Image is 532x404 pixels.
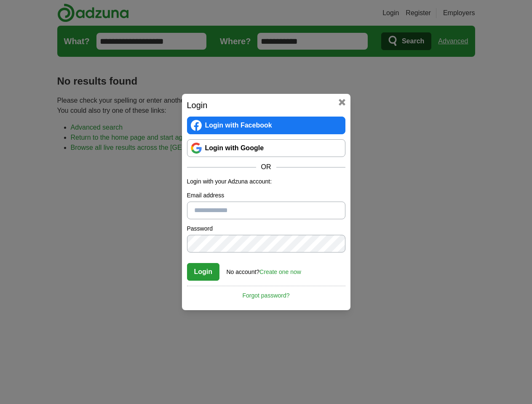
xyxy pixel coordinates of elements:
h2: Login [187,99,345,112]
div: No account? [227,263,301,276]
span: OR [256,162,276,172]
a: Forgot password? [187,286,345,300]
a: Login with Google [187,139,345,157]
a: Login with Facebook [187,117,345,134]
label: Password [187,224,345,233]
label: Email address [187,191,345,200]
button: Login [187,263,220,281]
a: Create one now [259,268,301,275]
p: Login with your Adzuna account: [187,177,345,186]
